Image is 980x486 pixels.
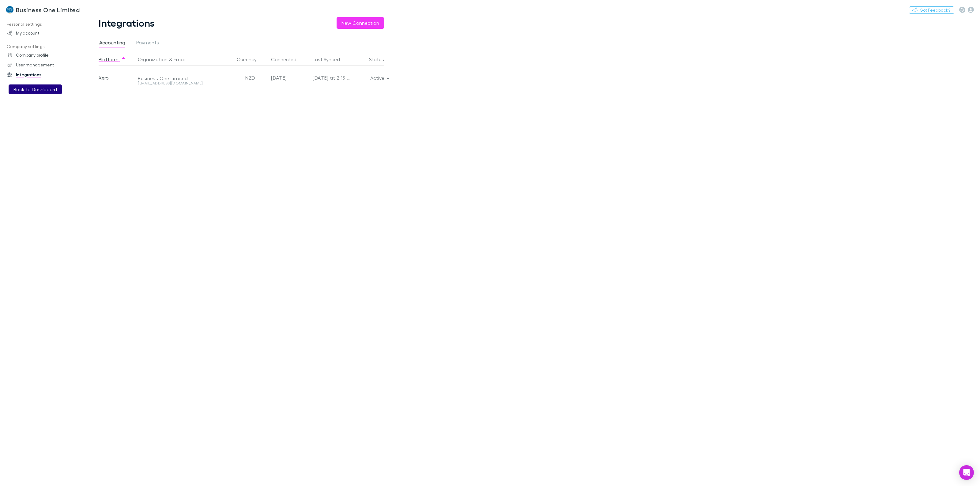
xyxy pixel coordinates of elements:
[99,65,135,90] div: Xero
[313,53,347,65] button: Last Synced
[237,53,264,65] button: Currency
[138,53,168,65] button: Organization
[99,53,126,65] button: Platform
[138,75,226,81] div: Business One Limited
[337,17,384,29] button: New Connection
[1,21,89,28] p: Personal settings
[271,53,304,65] button: Connected
[99,39,125,47] span: Accounting
[1,60,89,70] a: User management
[174,53,186,65] button: Email
[136,39,159,47] span: Payments
[99,17,155,29] h1: Integrations
[1,70,89,80] a: Integrations
[1,43,89,50] p: Company settings
[1,50,89,60] a: Company profile
[9,84,62,94] button: Back to Dashboard
[232,65,269,90] div: NZD
[909,6,954,14] button: Got Feedback?
[2,2,83,17] a: Business One Limited
[313,65,352,90] div: [DATE] at 2:15 AM
[16,6,80,13] h3: Business One Limited
[271,65,308,90] div: [DATE]
[138,53,229,65] div: &
[959,465,974,480] div: Open Intercom Messenger
[1,28,89,38] a: My account
[6,6,13,13] img: Business One Limited's Logo
[138,81,226,85] div: [EMAIL_ADDRESS][DOMAIN_NAME]
[369,53,391,65] button: Status
[365,74,393,82] button: Active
